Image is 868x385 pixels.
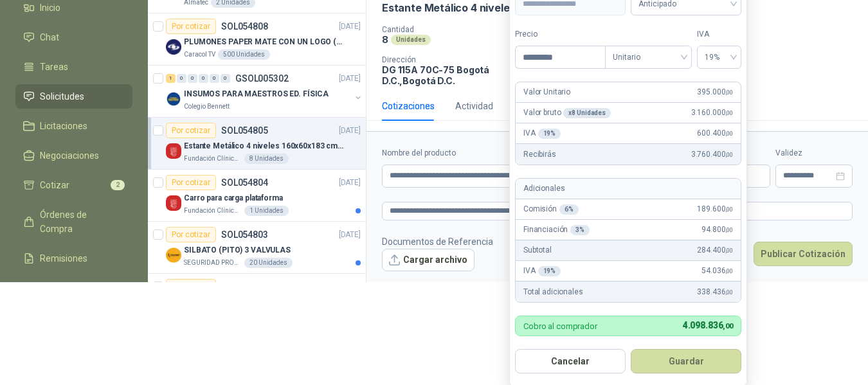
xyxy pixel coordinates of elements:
div: 20 Unidades [244,258,293,268]
button: Guardar [631,349,741,373]
span: Chat [40,30,59,44]
span: 3.160.000 [691,107,733,119]
a: Solicitudes [15,84,132,109]
a: Por cotizarSOL054808[DATE] Company LogoPLUMONES PAPER MATE CON UN LOGO (SEGUN REF.ADJUNTA)Caracol... [148,13,366,66]
img: Company Logo [166,39,181,55]
div: 3 % [570,225,590,235]
span: Inicio [40,1,60,15]
span: 600.400 [697,127,733,139]
div: Por cotizar [166,123,216,138]
div: Por cotizar [166,175,216,190]
div: Unidades [391,35,431,45]
p: SOL054805 [221,126,268,135]
span: Órdenes de Compra [40,208,120,236]
div: 0 [221,74,230,83]
a: Por cotizarSOL054805[DATE] Company LogoEstante Metálico 4 niveles 160x60x183 cm FixserFundación C... [148,118,366,170]
a: Cotizar2 [15,173,132,197]
span: 284.400 [697,244,733,256]
p: Fundación Clínica Shaio [184,154,242,164]
a: Por cotizar[DATE] [148,274,366,326]
p: GSOL005302 [235,74,289,83]
a: Remisiones [15,246,132,271]
span: ,00 [725,289,733,296]
span: 2 [111,180,125,190]
span: ,00 [725,247,733,254]
p: IVA [523,265,561,277]
div: 0 [210,74,219,83]
p: SOL054808 [221,22,268,31]
p: Estante Metálico 4 niveles 160x60x183 cm Fixser [184,140,344,152]
span: 338.436 [697,286,733,298]
div: Actividad [455,99,493,113]
p: Adicionales [523,183,565,195]
p: Dirección [382,55,520,64]
p: Estante Metálico 4 niveles 160x60x183 cm Fixser [382,1,630,15]
span: 4.098.836 [683,320,733,330]
div: 19 % [538,129,561,139]
a: Negociaciones [15,143,132,168]
button: Publicar Cotización [754,242,853,266]
p: [DATE] [339,281,361,293]
a: Licitaciones [15,114,132,138]
span: 19% [705,48,734,67]
span: Configuración [40,281,96,295]
span: 395.000 [697,86,733,98]
img: Company Logo [166,91,181,107]
a: 1 0 0 0 0 0 GSOL005302[DATE] Company LogoINSUMOS PARA MAESTROS ED. FÍSICAColegio Bennett [166,71,363,112]
p: Recibirás [523,148,556,161]
span: ,00 [725,226,733,233]
p: Cobro al comprador [523,322,597,330]
p: DG 115A 70C-75 Bogotá D.C. , Bogotá D.C. [382,64,520,86]
span: Unitario [613,48,684,67]
a: Por cotizarSOL054803[DATE] Company LogoSILBATO (PITO) 3 VALVULASSEGURIDAD PROVISER LTDA20 Unidades [148,222,366,274]
div: 1 [166,74,176,83]
a: Configuración [15,276,132,300]
a: Por cotizarSOL054804[DATE] Company LogoCarro para carga plataformaFundación Clínica Shaio1 Unidades [148,170,366,222]
p: SOL054804 [221,178,268,187]
p: Cantidad [382,25,547,34]
p: Valor Unitario [523,86,570,98]
p: [DATE] [339,229,361,241]
span: Negociaciones [40,148,99,163]
p: Subtotal [523,244,552,256]
a: Tareas [15,55,132,79]
span: Remisiones [40,251,87,265]
p: Caracol TV [184,49,215,60]
p: PLUMONES PAPER MATE CON UN LOGO (SEGUN REF.ADJUNTA) [184,36,344,48]
div: x 8 Unidades [563,108,611,118]
div: 0 [177,74,186,83]
span: ,00 [725,206,733,213]
div: Cotizaciones [382,99,435,113]
p: [DATE] [339,73,361,85]
p: IVA [523,127,561,139]
span: Solicitudes [40,89,84,103]
p: 8 [382,34,388,45]
p: [DATE] [339,21,361,33]
span: ,00 [725,109,733,116]
button: Cancelar [515,349,626,373]
p: Colegio Bennett [184,102,230,112]
div: 19 % [538,266,561,276]
p: SOL054803 [221,230,268,239]
p: Documentos de Referencia [382,235,493,249]
a: Chat [15,25,132,49]
p: Valor bruto [523,107,611,119]
button: Cargar archivo [382,249,475,272]
div: 0 [199,74,208,83]
span: 3.760.400 [691,148,733,161]
div: 1 Unidades [244,206,289,216]
img: Company Logo [166,247,181,263]
div: 8 Unidades [244,154,289,164]
p: SILBATO (PITO) 3 VALVULAS [184,244,291,256]
p: SEGURIDAD PROVISER LTDA [184,258,242,268]
div: Por cotizar [166,19,216,34]
span: ,00 [725,151,733,158]
span: Licitaciones [40,119,87,133]
p: Total adicionales [523,286,583,298]
span: ,00 [725,267,733,274]
label: IVA [697,28,741,40]
span: 54.036 [701,265,733,277]
span: ,00 [725,130,733,137]
label: Precio [515,28,605,40]
div: 6 % [559,204,579,215]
